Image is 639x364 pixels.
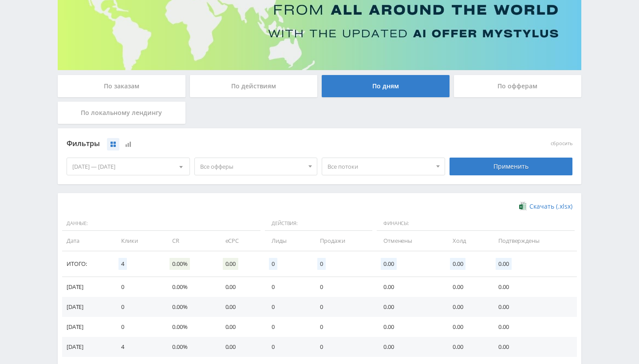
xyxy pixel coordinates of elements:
td: 0 [311,277,375,297]
td: Подтверждены [489,231,577,251]
span: Данные: [62,216,260,231]
td: 0 [112,317,163,337]
td: Холд [444,231,489,251]
td: 0 [311,337,375,357]
div: По заказам [58,75,185,97]
div: По локальному лендингу [58,102,185,124]
span: Действия: [265,216,372,231]
td: 0.00 [375,337,444,357]
span: 0 [317,258,326,270]
div: [DATE] — [DATE] [67,158,189,175]
td: 0.00 [489,297,577,317]
td: 0 [112,277,163,297]
span: Все офферы [200,158,304,175]
td: 0.00 [489,317,577,337]
td: [DATE] [62,277,112,297]
img: xlsx [519,202,527,210]
td: 0.00% [163,337,216,357]
td: Итого: [62,251,112,277]
td: Клики [112,231,163,251]
td: Продажи [311,231,375,251]
span: 0.00 [496,258,511,270]
td: 0.00 [444,337,489,357]
td: 0.00 [375,277,444,297]
span: Финансы: [377,216,575,231]
td: Дата [62,231,112,251]
td: 0.00 [375,317,444,337]
a: Скачать (.xlsx) [519,202,572,211]
td: 0.00 [489,277,577,297]
td: 0.00 [217,337,263,357]
div: Фильтры [67,137,445,150]
td: [DATE] [62,317,112,337]
td: 4 [112,337,163,357]
td: 0 [112,297,163,317]
td: 0.00% [163,317,216,337]
td: 0 [263,297,311,317]
span: 0.00 [223,258,238,270]
td: 0.00 [444,297,489,317]
td: CR [163,231,216,251]
td: eCPC [217,231,263,251]
td: 0.00 [444,277,489,297]
td: [DATE] [62,297,112,317]
td: 0.00 [444,317,489,337]
div: Применить [450,158,573,175]
span: Скачать (.xlsx) [529,203,572,210]
td: Лиды [263,231,311,251]
span: 0.00 [450,258,465,270]
td: 0.00% [163,297,216,317]
div: По дням [322,75,450,97]
button: сбросить [551,141,572,146]
div: По действиям [190,75,318,97]
span: 4 [118,258,127,270]
td: 0.00 [217,317,263,337]
td: 0 [263,317,311,337]
td: Отменены [375,231,444,251]
td: 0.00 [217,277,263,297]
td: 0.00 [217,297,263,317]
td: 0.00 [489,337,577,357]
td: 0 [263,337,311,357]
span: 0.00% [170,258,190,270]
td: 0 [311,297,375,317]
span: 0.00 [381,258,396,270]
span: Все потоки [327,158,431,175]
td: 0.00 [375,297,444,317]
td: 0 [263,277,311,297]
div: По офферам [454,75,582,97]
span: 0 [269,258,277,270]
td: 0 [311,317,375,337]
td: [DATE] [62,337,112,357]
td: 0.00% [163,277,216,297]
